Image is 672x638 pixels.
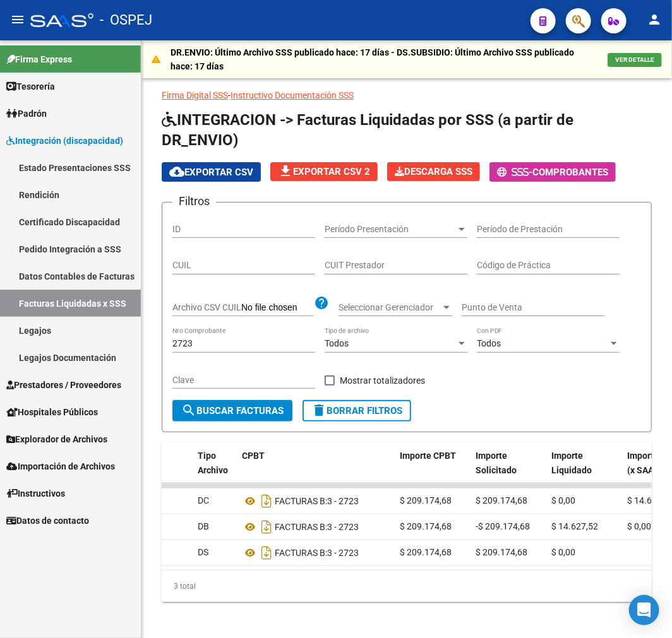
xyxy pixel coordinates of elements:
mat-icon: cloud_download [169,164,184,179]
span: Comprobantes [532,167,608,178]
datatable-header-cell: Tipo Archivo [193,442,237,498]
mat-icon: delete [311,403,327,418]
span: Importe Liquidado [551,451,592,475]
span: Exportar CSV 2 [278,166,370,177]
span: CPBT [242,451,265,461]
h3: Filtros [172,192,216,210]
i: Descargar documento [258,491,275,511]
span: Importación de Archivos [6,459,115,473]
span: $ 209.174,68 [400,495,452,505]
span: Importe CPBT [400,451,456,461]
span: $ 0,00 [627,521,651,531]
span: DC [198,495,209,505]
span: Período Presentación [325,224,456,235]
span: DB [198,521,209,531]
span: Tesorería [6,80,55,93]
span: Instructivos [6,487,65,500]
span: Descarga SSS [395,166,472,177]
span: $ 209.174,68 [400,547,452,557]
span: Todos [325,338,349,348]
span: Importe Solicitado [476,451,517,475]
p: DR.ENVIO: Último Archivo SSS publicado hace: 17 días - DS.SUBSIDIO: Último Archivo SSS publicado ... [171,45,597,73]
span: Prestadores / Proveedores [6,378,121,392]
span: Todos [477,338,501,348]
i: Descargar documento [258,543,275,563]
span: Tipo Archivo [198,451,228,475]
mat-icon: menu [10,12,25,27]
span: FACTURAS B: [275,548,327,558]
mat-icon: person [647,12,662,27]
input: Archivo CSV CUIL [241,302,314,314]
a: Firma Digital SSS [162,90,228,100]
span: $ 209.174,68 [476,495,527,505]
i: Descargar documento [258,517,275,537]
span: Buscar Facturas [181,405,284,416]
a: Instructivo Documentación SSS [231,90,354,100]
mat-icon: help [314,295,329,310]
button: VER DETALLE [608,53,662,67]
span: Explorador de Archivos [6,432,107,446]
button: Descarga SSS [387,162,480,181]
span: Seleccionar Gerenciador [339,302,441,313]
span: DS [198,547,208,557]
mat-icon: search [181,403,196,418]
div: Open Intercom Messenger [629,595,659,625]
span: Exportar CSV [169,167,253,178]
span: - OSPEJ [100,6,152,34]
span: Integración (discapacidad) [6,134,123,148]
span: -$ 209.174,68 [476,521,530,531]
div: 3 total [162,570,652,602]
datatable-header-cell: Importe Solicitado [471,442,546,498]
datatable-header-cell: Importe Liquidado [546,442,622,498]
span: $ 0,00 [551,547,575,557]
button: Exportar CSV 2 [270,162,378,181]
app-download-masive: Descarga masiva de comprobantes (adjuntos) [387,162,480,182]
div: 3 - 2723 [242,491,390,511]
span: Archivo CSV CUIL [172,302,241,312]
datatable-header-cell: CPBT [237,442,395,498]
span: $ 14.627,52 [551,521,598,531]
span: FACTURAS B: [275,522,327,532]
span: Datos de contacto [6,514,89,528]
mat-icon: file_download [278,163,293,179]
datatable-header-cell: Importe CPBT [395,442,471,498]
button: Borrar Filtros [303,400,411,422]
span: FACTURAS B: [275,496,327,506]
span: $ 0,00 [551,495,575,505]
span: INTEGRACION -> Facturas Liquidadas por SSS (a partir de DR_ENVIO) [162,111,573,149]
div: 3 - 2723 [242,543,390,563]
button: Buscar Facturas [172,400,292,422]
button: Exportar CSV [162,162,261,182]
span: Padrón [6,107,47,121]
span: Hospitales Públicos [6,405,98,419]
span: $ 209.174,68 [476,547,527,557]
span: $ 209.174,68 [400,521,452,531]
span: VER DETALLE [615,56,654,63]
div: 3 - 2723 [242,517,390,537]
span: - [497,167,532,178]
button: -Comprobantes [489,162,616,182]
span: Firma Express [6,52,72,66]
span: Borrar Filtros [311,405,402,416]
p: - [162,88,652,102]
span: Mostrar totalizadores [340,373,425,388]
